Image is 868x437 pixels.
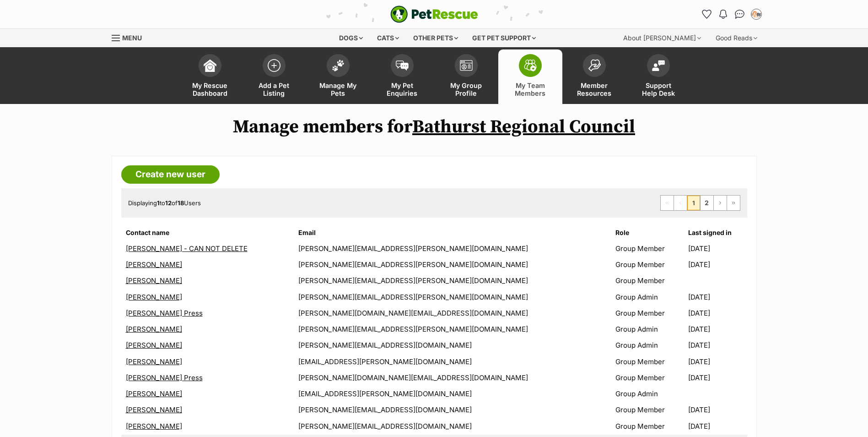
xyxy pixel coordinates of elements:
[719,10,727,19] img: notifications-46538b983faf8c2785f20acdc204bb7945ddae34d4c08c2a6579f10ce5e182be.svg
[700,7,714,22] a: Favourites
[612,273,687,288] td: Group Member
[157,199,160,207] strong: 1
[382,82,423,97] span: My Pet Enquiries
[122,34,142,42] span: Menu
[396,60,409,71] img: pet-enquiries-icon-7e3ad2cf08bfb03b45e93fb7055b45f3efa6380592205ae92323e6603595dc1f.svg
[178,49,242,104] a: My Rescue Dashboard
[700,7,764,22] ul: Account quick links
[674,196,687,210] span: Previous page
[412,115,635,138] a: Bathurst Regional Council
[612,419,687,434] td: Group Member
[446,82,487,97] span: My Group Profile
[126,341,182,350] a: [PERSON_NAME]
[306,49,370,104] a: Manage My Pets
[612,402,687,417] td: Group Member
[660,195,740,211] nav: Pagination
[687,196,700,210] span: Page 1
[318,82,359,97] span: Manage My Pets
[688,419,746,434] td: [DATE]
[126,244,248,253] a: [PERSON_NAME] - CAN NOT DELETE
[165,199,172,207] strong: 12
[295,338,610,353] td: [PERSON_NAME][EMAIL_ADDRESS][DOMAIN_NAME]
[460,60,473,71] img: group-profile-icon-3fa3cf56718a62981997c0bc7e787c4b2cf8bcc04b72c1350f741eb67cf2f40e.svg
[688,241,746,256] td: [DATE]
[295,419,610,434] td: [PERSON_NAME][EMAIL_ADDRESS][DOMAIN_NAME]
[332,60,345,71] img: manage-my-pets-icon-02211641906a0b7f246fdf0571729dbe1e7629f14944591b6c1af311fb30b64b.svg
[295,306,610,321] td: [PERSON_NAME][DOMAIN_NAME][EMAIL_ADDRESS][DOMAIN_NAME]
[688,257,746,272] td: [DATE]
[688,322,746,337] td: [DATE]
[612,290,687,305] td: Group Admin
[612,306,687,321] td: Group Member
[390,5,478,23] a: PetRescue
[652,60,665,71] img: help-desk-icon-fdf02630f3aa405de69fd3d07c3f3aa587a6932b1a1747fa1d2bba05be0121f9.svg
[128,199,201,207] span: Displaying to of Users
[434,49,498,104] a: My Group Profile
[126,260,182,269] a: [PERSON_NAME]
[562,49,626,104] a: Member Resources
[295,322,610,337] td: [PERSON_NAME][EMAIL_ADDRESS][PERSON_NAME][DOMAIN_NAME]
[126,276,182,285] a: [PERSON_NAME]
[121,165,220,184] a: Create new user
[112,29,148,45] a: Menu
[612,257,687,272] td: Group Member
[612,225,687,240] th: Role
[204,59,216,72] img: dashboard-icon-eb2f2d2d3e046f16d808141f083e7271f6b2e854fb5c12c21221c1fb7104beca.svg
[126,293,182,301] a: [PERSON_NAME]
[688,354,746,369] td: [DATE]
[688,306,746,321] td: [DATE]
[749,7,764,22] button: My account
[126,357,182,366] a: [PERSON_NAME]
[126,422,182,431] a: [PERSON_NAME]
[716,7,731,22] button: Notifications
[466,29,542,47] div: Get pet support
[370,49,434,104] a: My Pet Enquiries
[688,290,746,305] td: [DATE]
[588,59,601,71] img: member-resources-icon-8e73f808a243e03378d46382f2149f9095a855e16c252ad45f914b54edf8863c.svg
[242,49,306,104] a: Add a Pet Listing
[295,241,610,256] td: [PERSON_NAME][EMAIL_ADDRESS][PERSON_NAME][DOMAIN_NAME]
[709,29,764,47] div: Good Reads
[295,354,610,369] td: [EMAIL_ADDRESS][PERSON_NAME][DOMAIN_NAME]
[126,325,182,333] a: [PERSON_NAME]
[574,82,615,97] span: Member Resources
[510,82,551,97] span: My Team Members
[612,370,687,385] td: Group Member
[295,370,610,385] td: [PERSON_NAME][DOMAIN_NAME][EMAIL_ADDRESS][DOMAIN_NAME]
[189,82,231,97] span: My Rescue Dashboard
[701,196,713,210] a: Page 2
[612,338,687,353] td: Group Admin
[612,354,687,369] td: Group Member
[295,273,610,288] td: [PERSON_NAME][EMAIL_ADDRESS][PERSON_NAME][DOMAIN_NAME]
[178,199,184,207] strong: 18
[295,257,610,272] td: [PERSON_NAME][EMAIL_ADDRESS][PERSON_NAME][DOMAIN_NAME]
[390,5,478,23] img: logo-e224e6f780fb5917bec1dbf3a21bbac754714ae5b6737aabdf751b685950b380.svg
[268,59,280,72] img: add-pet-listing-icon-0afa8454b4691262ce3f59096e99ab1cd57d4a30225e0717b998d2c9b9846f56.svg
[253,82,295,97] span: Add a Pet Listing
[638,82,679,97] span: Support Help Desk
[295,225,610,240] th: Email
[126,309,203,317] a: [PERSON_NAME] Press
[688,225,746,240] th: Last signed in
[612,386,687,401] td: Group Admin
[626,49,690,104] a: Support Help Desk
[498,49,562,104] a: My Team Members
[688,370,746,385] td: [DATE]
[714,196,727,210] a: Next page
[752,10,761,19] img: Alicia Blythe profile pic
[612,241,687,256] td: Group Member
[371,29,405,47] div: Cats
[727,196,740,210] a: Last page
[295,290,610,305] td: [PERSON_NAME][EMAIL_ADDRESS][PERSON_NAME][DOMAIN_NAME]
[295,402,610,417] td: [PERSON_NAME][EMAIL_ADDRESS][DOMAIN_NAME]
[122,225,294,240] th: Contact name
[617,29,707,47] div: About [PERSON_NAME]
[733,7,747,22] a: Conversations
[126,405,182,414] a: [PERSON_NAME]
[126,373,203,382] a: [PERSON_NAME] Press
[735,10,744,19] img: chat-41dd97257d64d25036548639549fe6c8038ab92f7586957e7f3b1b290dea8141.svg
[688,338,746,353] td: [DATE]
[295,386,610,401] td: [EMAIL_ADDRESS][PERSON_NAME][DOMAIN_NAME]
[126,389,182,398] a: [PERSON_NAME]
[661,196,674,210] span: First page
